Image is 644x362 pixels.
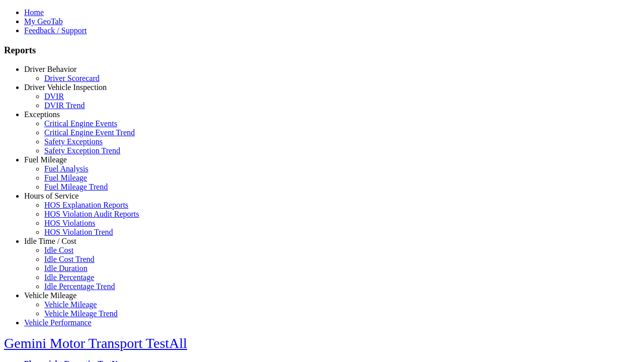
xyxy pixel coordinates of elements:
[24,192,78,200] a: Hours of Service
[24,8,44,17] a: Home
[44,74,100,82] a: Driver Scorecard
[44,173,87,182] a: Fuel Mileage
[24,110,60,119] a: Exceptions
[24,17,63,26] a: My GeoTab
[44,210,139,218] a: HOS Violation Audit Reports
[44,164,89,173] a: Fuel Analysis
[44,128,135,137] a: Critical Engine Event Trend
[24,26,87,35] a: Feedback / Support
[24,291,76,300] a: Vehicle Mileage
[44,264,88,273] a: Idle Duration
[44,273,94,282] a: Idle Percentage
[44,101,85,110] a: DVIR Trend
[44,201,128,209] a: HOS Explanation Reports
[24,83,107,92] a: Driver Vehicle Inspection
[44,309,118,318] a: Vehicle Mileage Trend
[44,228,113,236] a: HOS Violation Trend
[4,45,640,56] h3: Reports
[44,246,73,254] a: Idle Cost
[44,300,97,309] a: Vehicle Mileage
[44,146,120,155] a: Safety Exception Trend
[24,65,76,73] a: Driver Behavior
[24,155,67,164] a: Fuel Mileage
[4,335,187,351] a: Gemini Motor Transport TestAll
[44,137,103,146] a: Safety Exceptions
[44,183,108,191] a: Fuel Mileage Trend
[44,255,95,263] a: Idle Cost Trend
[24,318,92,327] a: Vehicle Performance
[44,92,64,101] a: DVIR
[44,219,95,227] a: HOS Violations
[44,119,117,128] a: Critical Engine Events
[44,282,115,291] a: Idle Percentage Trend
[24,237,76,245] a: Idle Time / Cost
